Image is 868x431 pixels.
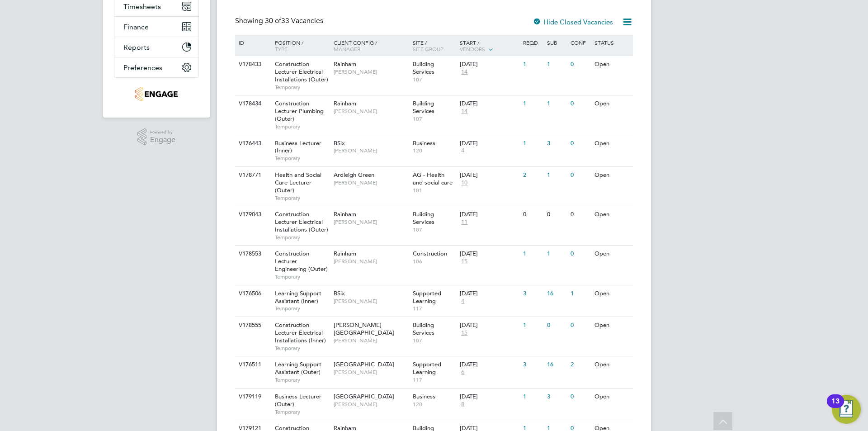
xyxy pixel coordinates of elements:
[592,95,632,112] div: Open
[275,289,321,305] span: Learning Support Assistant (Inner)
[413,171,453,186] span: AG - Health and social care
[413,376,456,384] span: 117
[545,388,568,405] div: 3
[413,139,435,147] span: Business
[568,206,592,223] div: 0
[413,289,441,305] span: Supported Learning
[114,17,198,37] button: Finance
[275,305,329,312] span: Temporary
[460,329,469,337] span: 15
[413,147,456,154] span: 120
[521,56,544,73] div: 1
[275,250,328,273] span: Construction Lecturer Engineering (Outer)
[568,246,592,262] div: 0
[568,317,592,334] div: 0
[413,250,447,257] span: Construction
[410,35,458,57] div: Site /
[521,356,544,373] div: 3
[521,388,544,405] div: 1
[265,16,281,25] span: 30 of
[334,68,408,76] span: [PERSON_NAME]
[460,147,466,155] span: 4
[275,139,321,155] span: Business Lecturer (Inner)
[275,273,329,280] span: Temporary
[460,100,519,108] div: [DATE]
[334,147,408,154] span: [PERSON_NAME]
[413,258,456,265] span: 106
[334,401,408,408] span: [PERSON_NAME]
[331,35,410,57] div: Client Config /
[460,45,485,52] span: Vendors
[114,57,198,77] button: Preferences
[275,408,329,416] span: Temporary
[545,56,568,73] div: 1
[545,356,568,373] div: 16
[275,210,328,233] span: Construction Lecturer Electrical Installations (Outer)
[413,76,456,83] span: 107
[460,68,469,76] span: 14
[236,35,268,50] div: ID
[521,285,544,302] div: 3
[521,135,544,152] div: 1
[236,167,268,184] div: V178771
[545,206,568,223] div: 0
[275,234,329,241] span: Temporary
[265,16,323,25] span: 33 Vacancies
[236,285,268,302] div: V176506
[460,369,466,376] span: 6
[413,99,434,115] span: Building Services
[413,305,456,312] span: 117
[521,317,544,334] div: 1
[545,95,568,112] div: 1
[460,258,469,265] span: 15
[334,45,360,52] span: Manager
[413,337,456,344] span: 107
[521,167,544,184] div: 2
[334,321,394,336] span: [PERSON_NAME][GEOGRAPHIC_DATA]
[592,206,632,223] div: Open
[334,210,356,218] span: Rainham
[334,99,356,107] span: Rainham
[275,45,288,52] span: Type
[275,194,329,202] span: Temporary
[460,401,466,408] span: 8
[460,290,519,298] div: [DATE]
[334,258,408,265] span: [PERSON_NAME]
[568,135,592,152] div: 0
[334,289,345,297] span: BSix
[236,356,268,373] div: V176511
[460,108,469,115] span: 14
[413,321,434,336] span: Building Services
[460,179,469,187] span: 10
[135,87,177,101] img: jambo-logo-retina.png
[268,35,331,57] div: Position /
[235,16,325,26] div: Showing
[114,87,199,101] a: Go to home page
[460,211,519,218] div: [DATE]
[460,218,469,226] span: 11
[533,18,613,26] label: Hide Closed Vacancies
[275,60,328,83] span: Construction Lecturer Electrical Installations (Outer)
[275,376,329,384] span: Temporary
[568,167,592,184] div: 0
[413,401,456,408] span: 120
[334,139,345,147] span: BSix
[275,155,329,162] span: Temporary
[521,95,544,112] div: 1
[334,171,374,179] span: Ardleigh Green
[545,135,568,152] div: 3
[545,167,568,184] div: 1
[568,356,592,373] div: 2
[592,35,632,50] div: Status
[413,393,435,400] span: Business
[275,123,329,130] span: Temporary
[592,388,632,405] div: Open
[592,246,632,262] div: Open
[458,35,521,57] div: Start /
[275,171,321,194] span: Health and Social Care Lecturer (Outer)
[460,61,519,68] div: [DATE]
[334,369,408,376] span: [PERSON_NAME]
[334,337,408,344] span: [PERSON_NAME]
[545,285,568,302] div: 16
[460,250,519,258] div: [DATE]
